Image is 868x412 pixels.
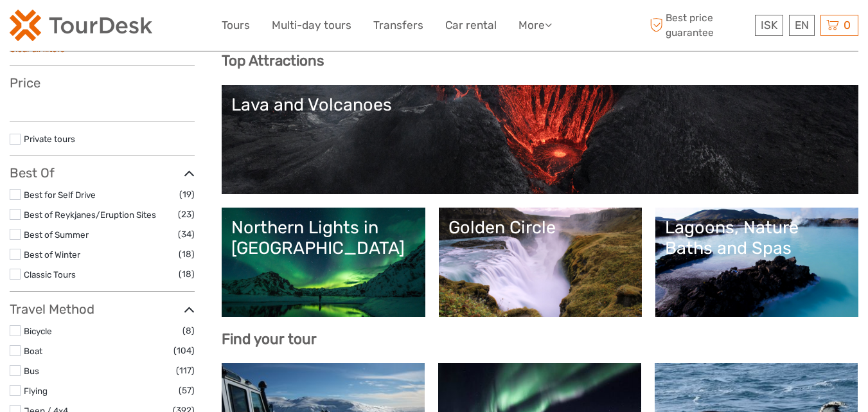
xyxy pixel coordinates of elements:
[178,227,195,242] span: (34)
[24,386,48,396] a: Flying
[665,217,849,307] a: Lagoons, Nature Baths and Spas
[10,165,195,181] h3: Best Of
[178,207,195,222] span: (23)
[231,217,415,259] div: Northern Lights in [GEOGRAPHIC_DATA]
[222,52,324,69] b: Top Attractions
[231,217,415,307] a: Northern Lights in [GEOGRAPHIC_DATA]
[24,134,75,144] a: Private tours
[10,10,152,41] img: 120-15d4194f-c635-41b9-a512-a3cb382bfb57_logo_small.png
[222,16,250,35] a: Tours
[179,247,195,262] span: (18)
[24,269,76,280] a: Classic Tours
[179,267,195,282] span: (18)
[24,346,42,356] a: Boat
[24,366,39,376] a: Bus
[24,326,52,336] a: Bicycle
[231,94,849,184] a: Lava and Volcanoes
[231,94,849,115] div: Lava and Volcanoes
[665,217,849,259] div: Lagoons, Nature Baths and Spas
[842,19,853,31] span: 0
[182,323,195,338] span: (8)
[789,15,815,36] div: EN
[179,187,195,202] span: (19)
[646,11,752,39] span: Best price guarantee
[272,16,351,35] a: Multi-day tours
[518,16,552,35] a: More
[24,249,80,260] a: Best of Winter
[24,190,96,200] a: Best for Self Drive
[10,301,195,317] h3: Travel Method
[445,16,497,35] a: Car rental
[24,210,156,220] a: Best of Reykjanes/Eruption Sites
[222,330,317,348] b: Find your tour
[448,217,632,307] a: Golden Circle
[24,229,89,240] a: Best of Summer
[10,75,195,91] h3: Price
[761,19,777,31] span: ISK
[373,16,423,35] a: Transfers
[176,363,195,378] span: (117)
[448,217,632,238] div: Golden Circle
[173,343,195,358] span: (104)
[179,383,195,398] span: (57)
